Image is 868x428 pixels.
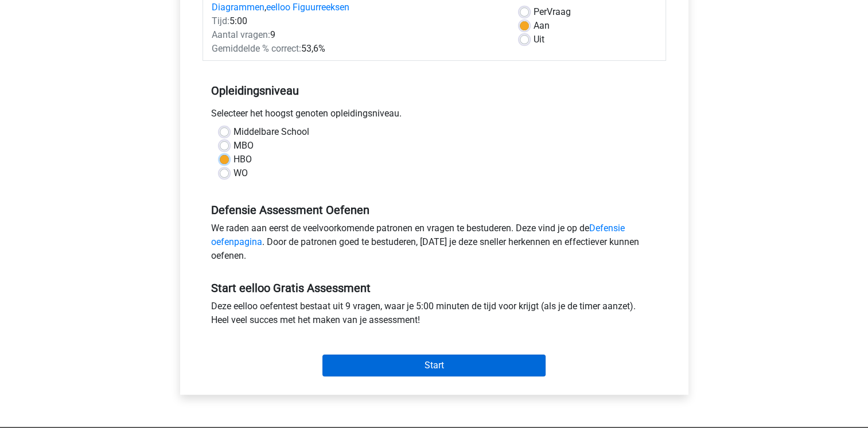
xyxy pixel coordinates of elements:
[534,33,544,46] label: Uit
[233,153,252,166] label: HBO
[203,299,666,332] div: Deze eelloo oefentest bestaat uit 9 vragen, waar je 5:00 minuten de tijd voor krijgt (als je de t...
[266,2,349,13] a: eelloo Figuurreeksen
[203,42,511,56] div: 53,6%
[534,5,571,19] label: Vraag
[203,14,511,28] div: 5:00
[203,221,666,267] div: We raden aan eerst de veelvoorkomende patronen en vragen te bestuderen. Deze vind je op de . Door...
[211,79,657,102] h5: Opleidingsniveau
[534,19,550,33] label: Aan
[203,107,666,125] div: Selecteer het hoogst genoten opleidingsniveau.
[233,139,254,153] label: MBO
[211,281,657,295] h5: Start eelloo Gratis Assessment
[534,6,547,17] span: Per
[212,43,301,54] span: Gemiddelde % correct:
[211,203,657,217] h5: Defensie Assessment Oefenen
[233,166,248,180] label: WO
[212,29,270,40] span: Aantal vragen:
[203,28,511,42] div: 9
[212,15,229,26] span: Tijd:
[322,355,546,376] input: Start
[233,125,309,139] label: Middelbare School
